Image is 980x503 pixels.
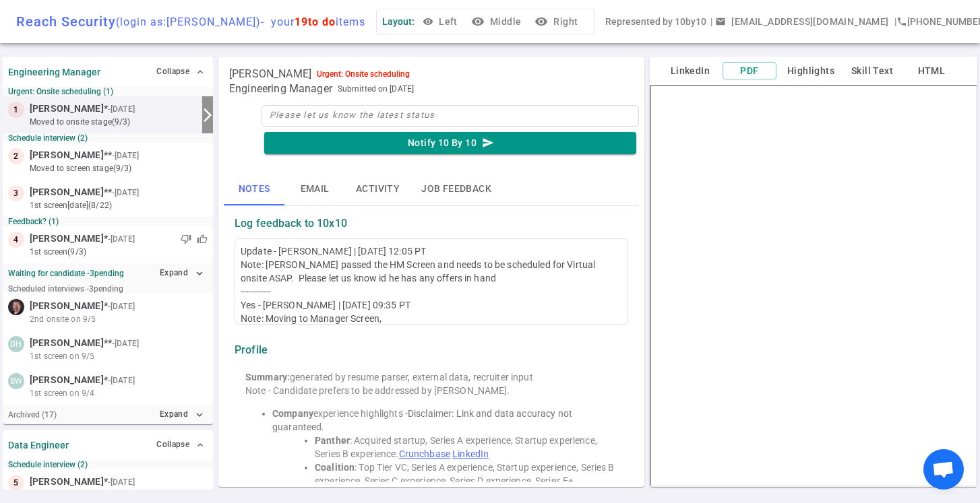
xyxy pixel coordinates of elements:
button: visibilityRight [532,9,583,34]
a: Crunchbase [399,448,450,459]
span: (login as: [PERSON_NAME] ) [116,15,261,28]
button: LinkedIn [663,63,717,79]
i: visibility [534,15,548,28]
div: Update - [PERSON_NAME] | [DATE] 12:05 PT Note: [PERSON_NAME] passed the HM Screen and needs to be... [241,244,622,352]
small: - [DATE] [108,233,135,245]
span: [PERSON_NAME] [30,185,104,199]
strong: Summary: [245,372,290,382]
span: 1st screen on 9/4 [30,387,94,399]
div: 2 [8,148,24,164]
span: [PERSON_NAME] [30,475,104,489]
iframe: candidate_document_preview__iframe [650,85,977,487]
small: - [DATE] [108,476,135,488]
i: visibility [471,15,485,28]
li: : Top Tier VC, Series A experience, Startup experience, Series B experience, Series C experience,... [315,461,617,501]
div: basic tabs example [224,173,639,205]
small: 1st Screen [DATE] (8/22) [30,199,208,211]
button: Skill Text [845,63,899,79]
i: phone [896,16,907,27]
span: 2nd onsite on 9/5 [30,313,96,325]
div: BW [8,373,24,389]
span: - your items [261,15,365,28]
strong: Engineering Manager [8,67,100,77]
button: Open a message box [712,9,894,34]
small: - [DATE] [112,187,139,199]
i: expand_more [193,267,206,279]
strong: Waiting for candidate - 3 pending [8,269,124,278]
a: Open chat [923,449,964,490]
small: Schedule interview (2) [8,133,208,143]
i: expand_more [193,409,206,421]
button: Highlights [782,63,840,79]
small: - [DATE] [112,149,139,162]
div: 1 [8,102,24,118]
small: Archived ( 17 ) [8,410,57,420]
div: Note - Candidate prefers to be addressed by [PERSON_NAME]. [245,384,617,397]
small: - [DATE] [112,337,139,349]
span: [PERSON_NAME] [30,232,104,246]
span: [PERSON_NAME] [30,299,104,313]
button: Notes [224,173,284,205]
span: Submitted on [DATE] [338,82,414,96]
small: Schedule interview (2) [8,460,208,469]
div: Urgent: Onsite scheduling [317,69,410,79]
small: moved to Screen stage (9/3) [30,489,208,501]
span: [PERSON_NAME] [30,102,104,116]
span: [PERSON_NAME] [30,373,104,387]
small: - [DATE] [108,103,135,115]
div: generated by resume parser, external data, recruiter input [245,370,617,384]
button: PDF [723,62,776,80]
strong: Coalition [315,462,355,473]
li: experience highlights - [272,407,617,434]
small: - [DATE] [108,374,135,387]
img: 9bca25e5dfc91356e5e3356277fa2868 [8,299,24,315]
li: : Acquired startup, Series A experience, Startup experience, Series B experience. [315,434,617,461]
button: Job feedback [410,173,502,205]
span: Layout: [382,16,415,27]
div: 3 [8,185,24,201]
div: Reach Security [16,13,365,30]
button: Collapse [153,62,208,81]
button: Expandexpand_more [156,263,208,283]
i: send [482,137,494,149]
div: 5 [8,475,24,491]
span: thumb_down [181,234,191,244]
small: Urgent: Onsite scheduling (1) [8,87,208,96]
span: Disclaimer: Link and data accuracy not guaranteed. [272,408,574,432]
button: Notify 10 By 10send [264,132,636,154]
strong: Company [272,408,313,419]
strong: Profile [235,343,268,357]
span: visibility [423,16,433,27]
small: Feedback? (1) [8,217,208,226]
small: Scheduled interviews - 3 pending [8,284,123,294]
button: Collapse [153,435,208,455]
small: moved to Onsite stage (9/3) [30,116,197,128]
span: thumb_up [197,234,208,244]
span: expand_less [195,67,206,77]
small: 1st Screen (9/3) [30,246,208,258]
small: - [DATE] [108,300,135,312]
div: 4 [8,232,24,248]
button: Expandexpand_more [156,405,208,424]
button: Email [284,173,345,205]
button: Activity [345,173,410,205]
span: [PERSON_NAME] [30,336,104,350]
button: HTML [905,63,958,79]
span: [PERSON_NAME] [30,148,104,162]
button: Left [420,9,463,34]
strong: Data Engineer [8,440,69,450]
div: DH [8,336,24,352]
i: arrow_forward_ios [200,107,216,123]
a: LinkedIn [452,448,489,459]
span: expand_less [195,440,206,450]
button: visibilityMiddle [468,9,526,34]
strong: Panther [315,435,350,446]
span: 1st screen on 9/5 [30,350,94,362]
span: email [715,16,726,27]
span: Engineering Manager [229,82,332,96]
strong: Log feedback to 10x10 [235,217,347,230]
small: moved to Screen stage (9/3) [30,162,208,174]
span: [PERSON_NAME] [229,67,311,81]
span: 19 to do [295,15,336,28]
